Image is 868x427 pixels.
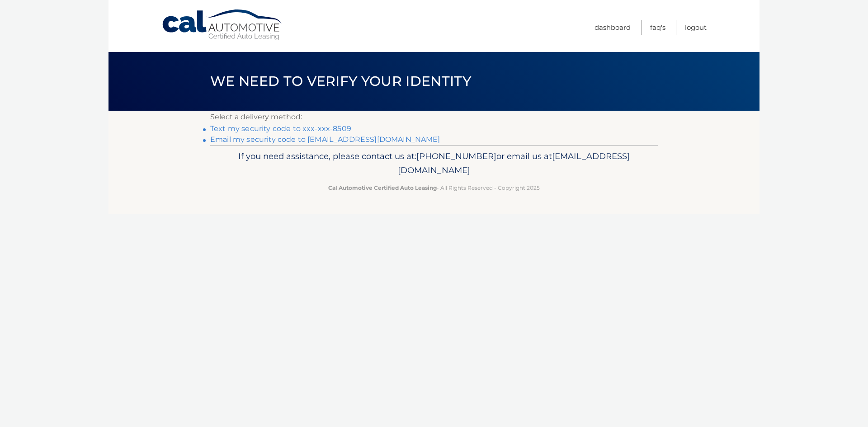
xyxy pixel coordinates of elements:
[328,184,437,191] strong: Cal Automotive Certified Auto Leasing
[210,73,471,89] span: We need to verify your identity
[594,20,631,35] a: Dashboard
[416,151,496,161] span: [PHONE_NUMBER]
[650,20,665,35] a: FAQ's
[210,135,440,144] a: Email my security code to [EMAIL_ADDRESS][DOMAIN_NAME]
[216,149,652,178] p: If you need assistance, please contact us at: or email us at
[685,20,707,35] a: Logout
[210,111,658,123] p: Select a delivery method:
[216,183,652,192] p: - All Rights Reserved - Copyright 2025
[161,9,283,41] a: Cal Automotive
[210,124,351,133] a: Text my security code to xxx-xxx-8509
